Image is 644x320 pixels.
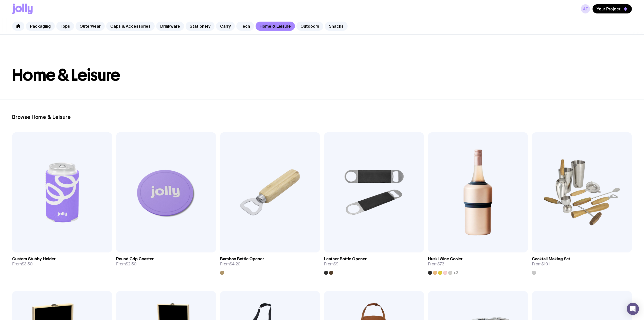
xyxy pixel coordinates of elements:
[256,22,295,31] a: Home & Leisure
[230,261,241,267] span: $4.20
[216,22,235,31] a: Carry
[296,22,323,31] a: Outdoors
[106,22,155,31] a: Caps & Accessories
[116,257,154,262] h3: Round Grip Coaster
[532,257,570,262] h3: Cocktail Making Set
[532,252,632,275] a: Cocktail Making SetFrom$101
[116,262,137,267] span: From
[22,261,33,267] span: $3.50
[428,262,444,267] span: From
[116,252,216,271] a: Round Grip CoasterFrom$2.50
[334,261,338,267] span: $9
[236,22,254,31] a: Tech
[12,257,56,262] h3: Custom Stubby Holder
[324,262,338,267] span: From
[324,257,367,262] h3: Leather Bottle Opener
[597,6,621,11] span: Your Project
[76,22,105,31] a: Outerwear
[12,252,112,271] a: Custom Stubby HolderFrom$3.50
[56,22,74,31] a: Tops
[438,261,444,267] span: $73
[428,257,462,262] h3: Huski Wine Cooler
[593,4,632,13] button: Your Project
[12,114,632,120] h2: Browse Home & Leisure
[220,257,264,262] h3: Bamboo Bottle Opener
[325,22,348,31] a: Snacks
[12,262,33,267] span: From
[156,22,184,31] a: Drinkware
[186,22,214,31] a: Stationery
[26,22,55,31] a: Packaging
[532,262,550,267] span: From
[220,252,320,275] a: Bamboo Bottle OpenerFrom$4.20
[581,4,590,13] a: AF
[428,252,528,275] a: Huski Wine CoolerFrom$73+2
[627,303,639,315] div: Open Intercom Messenger
[542,261,550,267] span: $101
[453,271,458,275] span: +2
[12,67,632,83] h1: Home & Leisure
[220,262,241,267] span: From
[324,252,424,275] a: Leather Bottle OpenerFrom$9
[126,261,137,267] span: $2.50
